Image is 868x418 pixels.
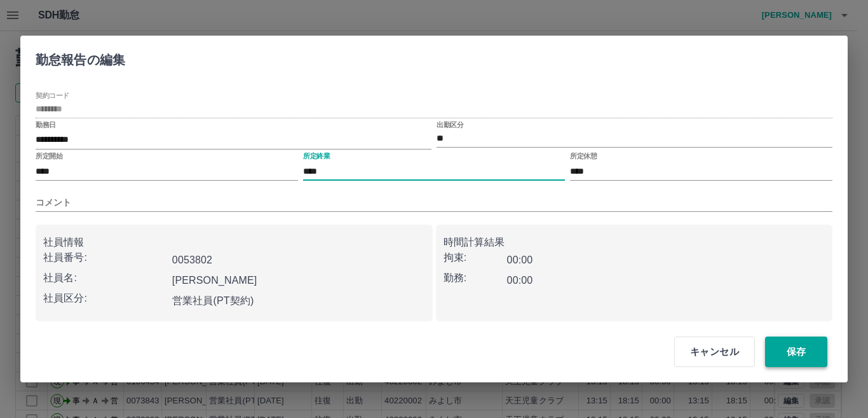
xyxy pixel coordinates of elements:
[36,120,56,129] label: 勤務日
[507,254,533,265] b: 00:00
[674,337,755,367] button: キャンセル
[437,120,463,129] label: 出勤区分
[507,275,533,286] b: 00:00
[172,275,257,286] b: [PERSON_NAME]
[444,270,507,286] p: 勤務:
[36,90,69,100] label: 契約コード
[36,151,62,161] label: 所定開始
[43,235,425,250] p: 社員情報
[43,270,167,286] p: 社員名:
[570,151,597,161] label: 所定休憩
[172,295,254,306] b: 営業社員(PT契約)
[43,291,167,306] p: 社員区分:
[303,151,330,161] label: 所定終業
[172,254,212,265] b: 0053802
[444,250,507,265] p: 拘束:
[444,235,825,250] p: 時間計算結果
[43,250,167,265] p: 社員番号:
[20,36,140,79] h2: 勤怠報告の編集
[765,337,827,367] button: 保存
